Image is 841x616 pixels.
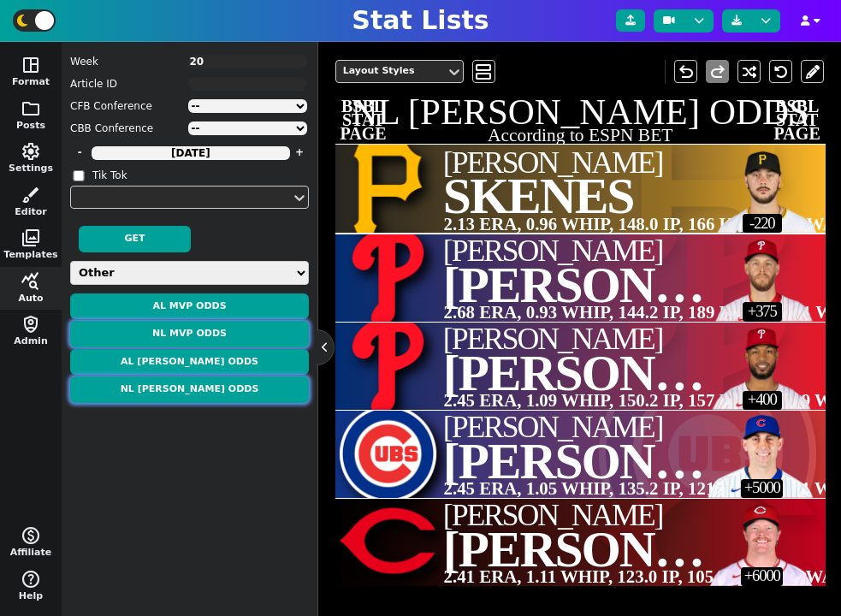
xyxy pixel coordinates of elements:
[676,62,696,82] span: undo
[21,314,41,335] span: shield_person
[335,127,826,145] h2: According to ESPN BET
[743,391,782,410] div: +400
[70,142,90,163] button: -
[70,98,187,114] label: CFB Conference
[79,226,191,252] button: Get
[352,5,489,36] h1: Stat Lists
[70,121,187,136] label: CBB Conference
[743,302,782,321] div: +375
[70,54,187,69] label: Week
[743,214,782,233] div: -220
[706,60,729,83] button: redo
[70,293,309,320] button: AL MVP Odds
[70,76,187,92] label: Article ID
[21,525,41,546] span: monetization_on
[741,567,783,586] div: +6000
[443,324,724,353] span: [PERSON_NAME]
[70,349,309,376] button: AL [PERSON_NAME] Odds
[21,271,41,292] span: query_stats
[288,142,309,163] button: +
[92,168,309,183] label: Tik Tok
[21,569,41,589] span: help
[443,148,662,177] span: [PERSON_NAME]
[772,99,822,140] span: BSBL STAT PAGE
[21,141,41,162] span: settings
[188,55,308,68] textarea: 20
[21,55,41,75] span: space_dashboard
[443,412,724,441] span: [PERSON_NAME]
[443,236,724,265] span: [PERSON_NAME]
[70,321,309,347] button: NL MVP Odds
[21,228,41,248] span: photo_library
[741,479,783,498] div: +5000
[338,99,388,140] span: BSBL STAT PAGE
[70,376,309,403] button: NL [PERSON_NAME] Odds
[443,168,633,224] span: SKENES
[443,500,724,530] span: [PERSON_NAME]
[21,98,41,119] span: folder
[343,64,439,79] div: Layout Styles
[335,94,826,131] h1: NL [PERSON_NAME] ODDS
[708,62,728,82] span: redo
[21,185,41,205] span: brush
[674,60,697,83] button: undo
